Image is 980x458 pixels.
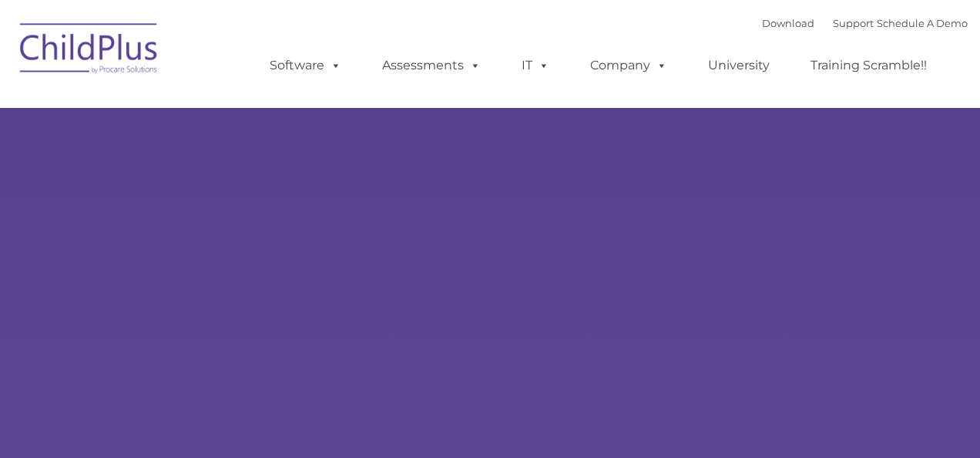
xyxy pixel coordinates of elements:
[795,50,942,81] a: Training Scramble!!
[762,17,814,29] a: Download
[575,50,683,81] a: Company
[762,17,968,29] font: |
[877,17,968,29] a: Schedule A Demo
[693,50,785,81] a: University
[833,17,874,29] a: Support
[367,50,496,81] a: Assessments
[254,50,357,81] a: Software
[506,50,565,81] a: IT
[12,12,166,89] img: ChildPlus by Procare Solutions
